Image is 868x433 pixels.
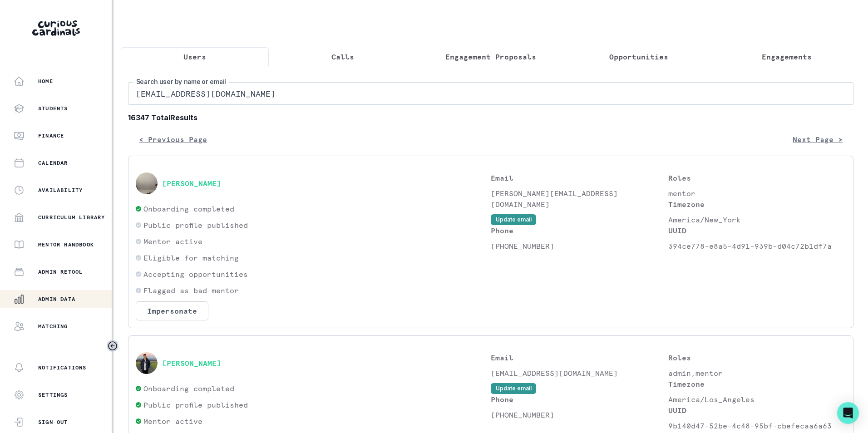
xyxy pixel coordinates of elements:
[491,188,668,210] p: [PERSON_NAME][EMAIL_ADDRESS][DOMAIN_NAME]
[38,364,87,371] p: Notifications
[491,225,668,236] p: Phone
[668,199,846,210] p: Timezone
[128,112,853,123] b: 16347 Total Results
[143,252,239,263] p: Eligible for matching
[183,51,206,62] p: Users
[668,405,846,416] p: UUID
[668,420,846,431] p: 9b140d47-52be-4c48-95bf-cbefecaa6a63
[162,179,221,188] button: [PERSON_NAME]
[445,51,536,62] p: Engagement Proposals
[136,301,208,320] button: Impersonate
[491,409,668,420] p: [PHONE_NUMBER]
[668,379,846,389] p: Timezone
[143,285,239,296] p: Flagged as bad mentor
[143,269,248,280] p: Accepting opportunities
[162,359,221,368] button: [PERSON_NAME]
[331,51,354,62] p: Calls
[782,130,853,148] button: Next Page >
[38,159,68,167] p: Calendar
[668,368,846,379] p: admin,mentor
[107,340,118,352] button: Toggle sidebar
[32,20,80,36] img: Curious Cardinals Logo
[38,241,94,248] p: Mentor Handbook
[38,268,83,276] p: Admin Retool
[491,383,536,394] button: Update email
[38,187,83,194] p: Availability
[491,394,668,405] p: Phone
[38,105,68,112] p: Students
[38,132,64,139] p: Finance
[762,51,812,62] p: Engagements
[668,225,846,236] p: UUID
[128,130,218,148] button: < Previous Page
[609,51,668,62] p: Opportunities
[143,220,248,231] p: Public profile published
[668,214,846,225] p: America/New_York
[38,78,53,85] p: Home
[491,241,668,251] p: [PHONE_NUMBER]
[143,203,234,214] p: Onboarding completed
[491,352,668,363] p: Email
[143,236,202,247] p: Mentor active
[668,241,846,251] p: 394ce778-e8a5-4d91-939b-d04c72b1df7a
[668,394,846,405] p: America/Los_Angeles
[143,416,202,427] p: Mentor active
[38,214,105,221] p: Curriculum Library
[38,418,68,426] p: Sign Out
[491,172,668,183] p: Email
[143,399,248,410] p: Public profile published
[668,172,846,183] p: Roles
[143,383,234,394] p: Onboarding completed
[491,214,536,225] button: Update email
[491,368,668,379] p: [EMAIL_ADDRESS][DOMAIN_NAME]
[837,402,859,424] div: Open Intercom Messenger
[38,323,68,330] p: Matching
[38,391,68,399] p: Settings
[38,295,75,303] p: Admin Data
[668,188,846,199] p: mentor
[668,352,846,363] p: Roles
